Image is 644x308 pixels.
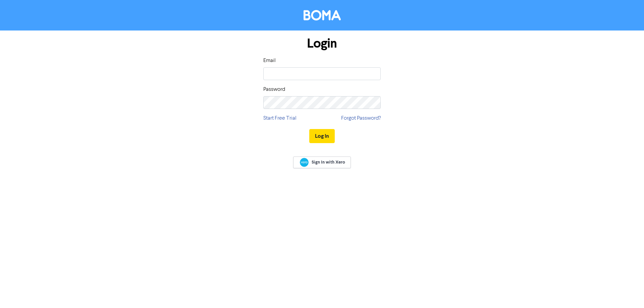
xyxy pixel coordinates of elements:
[300,158,309,167] img: Xero logo
[304,10,341,20] img: BOMA Logo
[312,159,345,165] span: Sign In with Xero
[263,36,381,51] h1: Login
[263,85,285,94] label: Password
[263,114,297,122] a: Start Free Trial
[293,157,351,168] a: Sign In with Xero
[309,129,335,143] button: Log In
[341,114,381,122] a: Forgot Password?
[263,57,276,65] label: Email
